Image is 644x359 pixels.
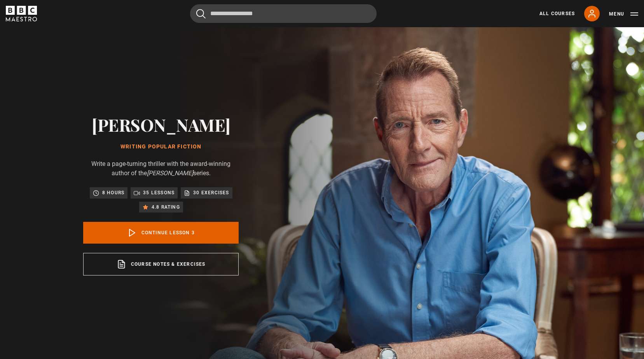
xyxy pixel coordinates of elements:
[83,159,239,178] p: Write a page-turning thriller with the award-winning author of the series.
[6,6,37,21] svg: BBC Maestro
[190,4,377,23] input: Search
[147,169,193,177] i: [PERSON_NAME]
[83,144,239,150] h1: Writing Popular Fiction
[102,189,124,197] p: 8 hours
[193,189,229,197] p: 30 exercises
[83,222,239,244] a: Continue lesson 3
[609,10,638,18] button: Toggle navigation
[83,115,239,134] h2: [PERSON_NAME]
[143,189,175,197] p: 35 lessons
[152,203,180,211] p: 4.8 rating
[196,9,206,19] button: Submit the search query
[83,253,239,275] a: Course notes & exercises
[539,10,575,17] a: All Courses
